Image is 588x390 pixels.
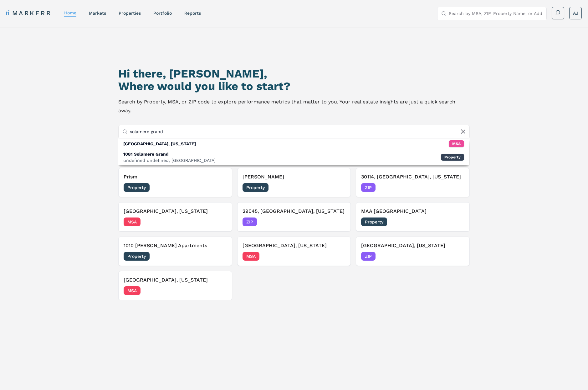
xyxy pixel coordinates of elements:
[124,207,227,215] h3: [GEOGRAPHIC_DATA], [US_STATE]
[243,207,346,215] h3: 29045, [GEOGRAPHIC_DATA], [US_STATE]
[124,173,227,181] h3: Prism
[213,184,227,191] span: [DATE]
[118,67,470,80] h1: Hi there, [PERSON_NAME],
[243,173,346,181] h3: [PERSON_NAME]
[124,286,141,295] span: MSA
[361,242,464,249] h3: [GEOGRAPHIC_DATA], [US_STATE]
[569,7,582,19] button: AJ
[237,237,351,266] button: [GEOGRAPHIC_DATA], [US_STATE]MSA[DATE]
[124,242,227,249] h3: 1010 [PERSON_NAME] Apartments
[118,97,470,115] p: Search by Property, MSA, or ZIP code to explore performance metrics that matter to you. Your real...
[243,183,268,192] span: Property
[361,173,464,181] h3: 30114, [GEOGRAPHIC_DATA], [US_STATE]
[213,253,227,259] span: [DATE]
[118,271,232,300] button: [GEOGRAPHIC_DATA], [US_STATE]MSA[DATE]
[356,202,470,232] button: MAA [GEOGRAPHIC_DATA]Property[DATE]
[361,252,376,261] span: ZIP
[118,168,232,197] button: PrismProperty[DATE]
[124,252,150,261] span: Property
[89,11,106,16] a: markets
[124,183,150,192] span: Property
[361,183,376,192] span: ZIP
[573,10,578,16] span: AJ
[449,140,464,147] div: MSA
[118,149,469,165] div: Property: 1081 Solamere Grand
[119,11,141,16] a: properties
[237,202,351,232] button: 29045, [GEOGRAPHIC_DATA], [US_STATE]ZIP[DATE]
[361,217,387,226] span: Property
[130,125,466,138] input: Search by MSA, ZIP, Property Name, or Address
[331,219,345,225] span: [DATE]
[237,168,351,197] button: [PERSON_NAME]Property[DATE]
[450,219,464,225] span: [DATE]
[6,9,52,17] a: MARKERR
[441,154,464,161] div: Property
[356,168,470,197] button: 30114, [GEOGRAPHIC_DATA], [US_STATE]ZIP[DATE]
[356,237,470,266] button: [GEOGRAPHIC_DATA], [US_STATE]ZIP[DATE]
[153,11,172,16] a: Portfolio
[118,138,469,165] div: Suggestions
[124,276,227,284] h3: [GEOGRAPHIC_DATA], [US_STATE]
[450,184,464,191] span: [DATE]
[64,10,76,15] a: home
[331,184,345,191] span: [DATE]
[123,157,216,163] div: undefined undefined, [GEOGRAPHIC_DATA]
[123,141,196,147] div: [GEOGRAPHIC_DATA], [US_STATE]
[243,217,257,226] span: ZIP
[213,219,227,225] span: [DATE]
[213,287,227,294] span: [DATE]
[118,237,232,266] button: 1010 [PERSON_NAME] ApartmentsProperty[DATE]
[118,202,232,232] button: [GEOGRAPHIC_DATA], [US_STATE]MSA[DATE]
[331,253,345,259] span: [DATE]
[123,151,216,157] div: 1081 Solamere Grand
[361,207,464,215] h3: MAA [GEOGRAPHIC_DATA]
[243,242,346,249] h3: [GEOGRAPHIC_DATA], [US_STATE]
[243,252,259,261] span: MSA
[184,11,201,16] a: reports
[449,7,543,20] input: Search by MSA, ZIP, Property Name, or Address
[450,253,464,259] span: [DATE]
[118,138,469,149] div: MSA: Grandview, Missouri
[118,80,470,92] h2: Where would you like to start?
[124,217,141,226] span: MSA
